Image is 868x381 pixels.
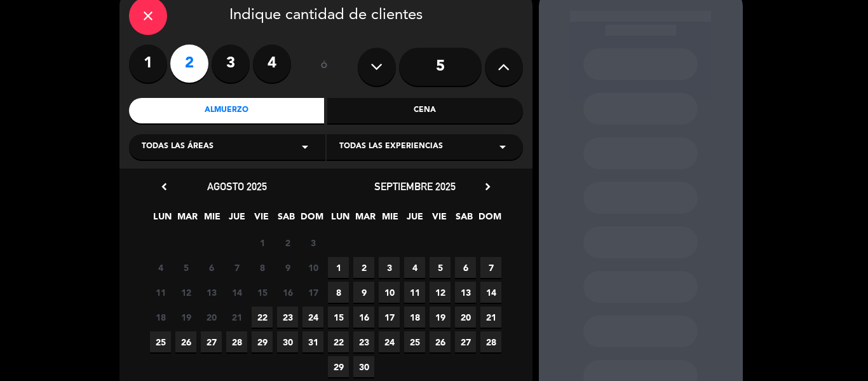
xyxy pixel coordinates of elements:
[455,282,476,303] span: 13
[129,45,167,83] label: 1
[404,282,425,303] span: 11
[201,282,222,303] span: 13
[404,257,425,278] span: 4
[212,45,250,83] label: 3
[277,232,298,253] span: 2
[404,209,425,230] span: JUE
[328,356,349,377] span: 29
[455,257,476,278] span: 6
[379,331,400,352] span: 24
[353,331,374,352] span: 23
[175,307,196,328] span: 19
[226,257,247,278] span: 7
[201,307,222,328] span: 20
[353,307,374,328] span: 16
[430,282,451,303] span: 12
[379,282,400,303] span: 10
[252,331,273,352] span: 29
[297,139,313,155] i: arrow_drop_down
[150,257,171,278] span: 4
[480,282,501,303] span: 14
[170,45,208,83] label: 2
[328,307,349,328] span: 15
[175,257,196,278] span: 5
[480,331,501,352] span: 28
[226,307,247,328] span: 21
[328,257,349,278] span: 1
[404,331,425,352] span: 25
[252,307,273,328] span: 22
[253,45,291,83] label: 4
[379,209,400,230] span: MIE
[379,257,400,278] span: 3
[302,331,323,352] span: 31
[374,180,456,193] span: septiembre 2025
[252,282,273,303] span: 15
[252,232,273,253] span: 1
[481,180,494,193] i: chevron_right
[175,282,196,303] span: 12
[150,307,171,328] span: 18
[304,45,345,89] div: ó
[330,209,351,230] span: LUN
[455,307,476,328] span: 20
[353,282,374,303] span: 9
[277,282,298,303] span: 16
[379,307,400,328] span: 17
[353,356,374,377] span: 30
[140,8,156,24] i: close
[339,141,443,153] span: Todas las experiencias
[201,209,222,230] span: MIE
[429,209,450,230] span: VIE
[276,209,297,230] span: SAB
[355,209,376,230] span: MAR
[328,282,349,303] span: 8
[207,180,267,193] span: agosto 2025
[277,331,298,352] span: 30
[478,209,499,230] span: DOM
[226,209,247,230] span: JUE
[226,331,247,352] span: 28
[353,257,374,278] span: 2
[175,331,196,352] span: 26
[150,282,171,303] span: 11
[430,331,451,352] span: 26
[328,331,349,352] span: 22
[404,307,425,328] span: 18
[158,180,171,193] i: chevron_left
[142,141,214,153] span: Todas las áreas
[454,209,475,230] span: SAB
[302,232,323,253] span: 3
[302,307,323,328] span: 24
[302,257,323,278] span: 10
[252,257,273,278] span: 8
[430,257,451,278] span: 5
[152,209,173,230] span: LUN
[177,209,198,230] span: MAR
[277,307,298,328] span: 23
[302,282,323,303] span: 17
[495,139,510,155] i: arrow_drop_down
[150,331,171,352] span: 25
[277,257,298,278] span: 9
[201,257,222,278] span: 6
[480,257,501,278] span: 7
[201,331,222,352] span: 27
[251,209,272,230] span: VIE
[301,209,322,230] span: DOM
[455,331,476,352] span: 27
[430,307,451,328] span: 19
[226,282,247,303] span: 14
[480,307,501,328] span: 21
[129,98,325,123] div: Almuerzo
[327,98,523,123] div: Cena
